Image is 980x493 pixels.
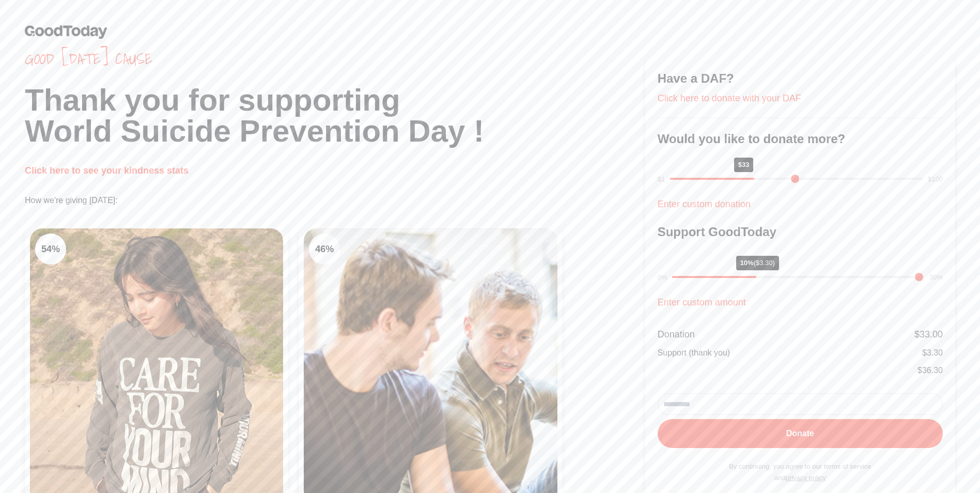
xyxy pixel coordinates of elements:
a: privacy policy [786,474,826,482]
h1: Thank you for supporting World Suicide Prevention Day ! [25,85,645,147]
h3: Have a DAF? [658,70,943,87]
button: Donate [658,419,943,448]
span: ($3.30) [754,259,775,267]
div: 46 % [309,234,340,265]
div: $33 [734,158,754,172]
div: 0% [658,272,667,283]
p: How we're giving [DATE]: [25,194,645,207]
div: Donation [658,327,695,342]
a: Enter custom amount [658,297,746,307]
h3: Would you like to donate more? [658,131,943,147]
div: Support (thank you) [658,347,730,359]
img: GoodToday [25,25,107,39]
div: 10% [736,256,779,270]
div: $ [922,347,943,359]
div: 30% [929,272,943,283]
span: Good [DATE] cause [25,50,645,68]
a: Enter custom donation [658,199,751,209]
h3: Support GoodToday [658,224,943,240]
div: $ [914,327,943,342]
div: $ [917,364,943,377]
a: Click here to donate with your DAF [658,93,801,103]
div: $1 [658,174,665,184]
div: $100 [928,174,943,184]
p: By continuing, you agree to our terms of service and [658,461,943,484]
span: 33.00 [920,329,943,340]
a: Click here to see your kindness stats [25,165,189,176]
span: 36.30 [922,366,943,375]
div: 54 % [35,234,66,265]
span: 3.30 [927,348,943,357]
